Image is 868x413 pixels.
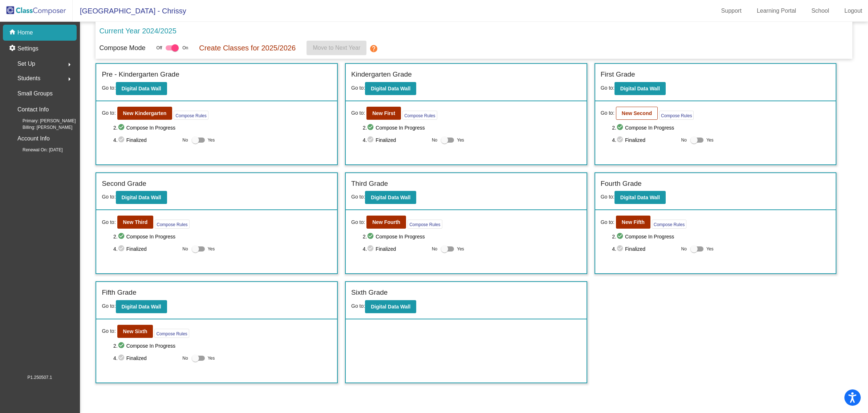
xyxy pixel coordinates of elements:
span: Go to: [351,109,365,117]
mat-icon: check_circle [367,123,376,132]
mat-icon: check_circle [118,342,126,350]
button: Compose Rules [174,111,208,120]
b: New Fifth [622,219,645,225]
button: Digital Data Wall [365,82,416,95]
b: New First [372,110,395,116]
label: Third Grade [351,179,388,189]
a: Learning Portal [751,5,802,17]
span: 4. Finalized [363,245,428,253]
span: No [182,355,188,361]
span: Billing: [PERSON_NAME] [11,124,72,131]
b: Digital Data Wall [371,86,410,91]
b: New Sixth [123,328,147,334]
mat-icon: arrow_right [65,60,74,69]
p: Settings [17,44,38,53]
p: Create Classes for 2025/2026 [199,42,296,53]
mat-icon: check_circle [118,232,126,241]
button: Move to Next Year [307,41,366,55]
span: Go to: [102,109,115,117]
span: [GEOGRAPHIC_DATA] - Chrissy [73,5,186,17]
button: Compose Rules [652,220,686,229]
span: Set Up [17,59,35,69]
span: 4. Finalized [113,354,179,363]
mat-icon: check_circle [616,232,625,241]
span: Go to: [102,218,115,226]
span: Go to: [351,303,365,309]
span: 2. Compose In Progress [612,232,830,241]
mat-icon: check_circle [367,245,376,253]
mat-icon: check_circle [118,354,126,363]
p: Contact Info [17,105,49,115]
span: Renewal On: [DATE] [11,147,62,153]
span: Go to: [601,109,615,117]
button: Digital Data Wall [365,191,416,204]
span: Students [17,73,40,83]
mat-icon: arrow_right [65,75,74,83]
b: Digital Data Wall [122,86,161,91]
mat-icon: help [369,44,378,53]
b: Digital Data Wall [122,195,161,200]
b: Digital Data Wall [620,195,660,200]
span: 2. Compose In Progress [363,232,581,241]
span: Go to: [601,85,615,91]
p: Home [17,28,33,37]
span: Go to: [601,218,615,226]
button: New Second [616,107,658,120]
b: Digital Data Wall [122,304,161,310]
label: Fourth Grade [601,179,642,189]
span: No [182,137,188,143]
b: New Kindergarten [123,110,167,116]
mat-icon: check_circle [118,123,126,132]
span: No [432,246,437,252]
label: Fifth Grade [102,287,136,298]
mat-icon: check_circle [367,232,376,241]
b: Digital Data Wall [371,304,410,310]
mat-icon: settings [9,44,17,53]
p: Small Groups [17,89,53,99]
mat-icon: check_circle [616,136,625,144]
span: Go to: [351,218,365,226]
span: Yes [706,136,714,144]
button: Compose Rules [155,220,189,229]
a: School [806,5,835,17]
a: Logout [839,5,868,17]
p: Current Year 2024/2025 [99,25,176,36]
mat-icon: check_circle [616,123,625,132]
span: Primary: [PERSON_NAME] [11,118,76,124]
span: Go to: [601,194,615,200]
span: Go to: [102,194,115,200]
span: Go to: [102,303,115,309]
span: 2. Compose In Progress [363,123,581,132]
span: 4. Finalized [113,245,179,253]
span: Go to: [102,85,115,91]
button: Compose Rules [659,111,694,120]
span: 4. Finalized [612,136,677,144]
span: Yes [208,245,215,253]
mat-icon: check_circle [616,245,625,253]
mat-icon: check_circle [118,245,126,253]
button: New Sixth [117,325,153,338]
span: 2. Compose In Progress [113,232,332,241]
span: No [182,246,188,252]
span: Go to: [351,194,365,200]
span: Yes [208,136,215,144]
button: Digital Data Wall [116,82,167,95]
b: New Third [123,219,148,225]
button: Compose Rules [402,111,437,120]
span: No [432,137,437,143]
button: Digital Data Wall [365,300,416,313]
label: Second Grade [102,179,146,189]
button: New Fourth [366,216,406,229]
button: Digital Data Wall [116,300,167,313]
a: Support [715,5,747,17]
button: Digital Data Wall [615,82,666,95]
p: Account Info [17,134,50,144]
span: Go to: [351,85,365,91]
mat-icon: home [9,28,17,37]
label: First Grade [601,69,635,80]
span: 4. Finalized [612,245,677,253]
span: On [182,45,188,51]
label: Sixth Grade [351,287,388,298]
b: Digital Data Wall [371,195,410,200]
label: Kindergarten Grade [351,69,412,80]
